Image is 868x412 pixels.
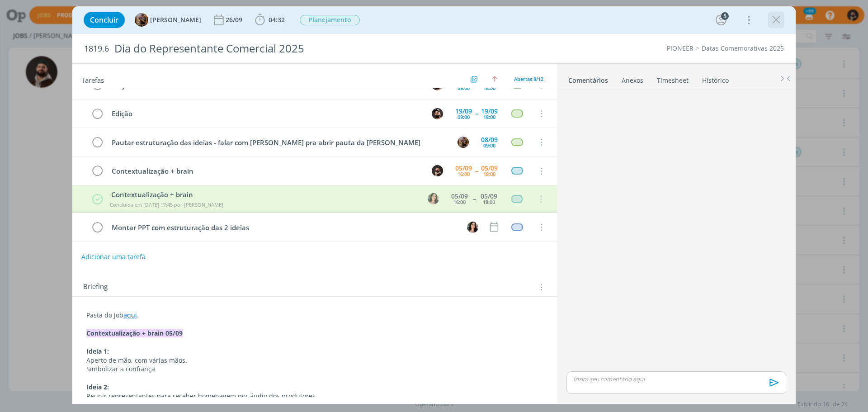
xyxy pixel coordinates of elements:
span: 1819.6 [84,44,109,54]
div: 18:00 [483,199,495,204]
span: [PERSON_NAME] [150,17,201,23]
div: 16:00 [453,199,466,204]
button: Planejamento [299,14,360,26]
div: 08/09 [481,137,498,143]
div: 05/09 [455,165,472,171]
div: 05/09 [481,193,497,199]
strong: Ideia 1: [86,347,109,355]
div: 05/09 [451,193,468,199]
div: Edição [108,108,423,119]
div: 09:00 [483,143,495,148]
div: 09:00 [458,114,470,119]
strong: Ideia 2: [86,383,109,391]
button: 5 [714,13,728,27]
img: arrow-up.svg [492,76,497,82]
span: Concluir [90,16,118,24]
button: T [466,220,479,234]
div: Contextualização + brain [108,189,419,200]
div: Pautar estruturação das ideias - falar com [PERSON_NAME] pra abrir pauta da [PERSON_NAME] [108,137,449,148]
div: Montar PPT com estruturação das 2 ideias [108,222,458,233]
span: Concluída em [DATE] 17:45 por [PERSON_NAME] [110,201,223,208]
a: Timesheet [656,72,689,85]
strong: Contextualização + brain 05/09 [86,329,183,337]
button: Adicionar uma tarefa [81,249,146,265]
div: 18:00 [483,85,495,90]
img: A [135,13,148,27]
button: A [456,135,470,149]
p: Pasta do job . [86,311,543,320]
img: A [458,137,469,148]
div: Anexos [622,76,643,85]
img: B [432,108,443,119]
span: -- [475,168,478,174]
div: 16:00 [458,171,470,176]
span: Briefing [83,281,108,293]
span: Planejamento [300,15,360,25]
div: dialog [72,6,796,404]
div: Dia do Representante Comercial 2025 [111,38,489,60]
p: Simbolizar a confiança [86,365,543,374]
div: 09:00 [458,85,470,90]
div: 05/09 [481,165,498,171]
div: 19/09 [455,108,472,114]
div: Contextualização + brain [108,166,423,177]
div: 5 [721,12,729,20]
a: Datas Comemorativas 2025 [702,44,784,52]
span: -- [475,110,478,117]
a: aqui [123,311,137,319]
span: Abertas 8/12 [514,76,543,82]
button: 04:32 [253,13,287,27]
span: 04:32 [269,15,285,24]
button: A[PERSON_NAME] [135,13,201,27]
div: 26/09 [226,17,244,23]
img: T [467,222,478,233]
div: 18:00 [483,171,495,176]
p: Aperto de mão, com várias mãos. [86,356,543,365]
button: B [430,107,444,120]
a: PIONEER [667,44,693,52]
button: D [430,164,444,178]
div: 19/09 [481,108,498,114]
button: Concluir [84,12,125,28]
img: D [432,165,443,176]
div: 18:00 [483,114,495,119]
a: Histórico [702,72,729,85]
p: Reunir representantes para receber homenagem por áudio dos produtores [86,392,543,401]
a: Comentários [568,72,609,85]
span: -- [473,196,476,202]
span: Tarefas [81,74,104,85]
